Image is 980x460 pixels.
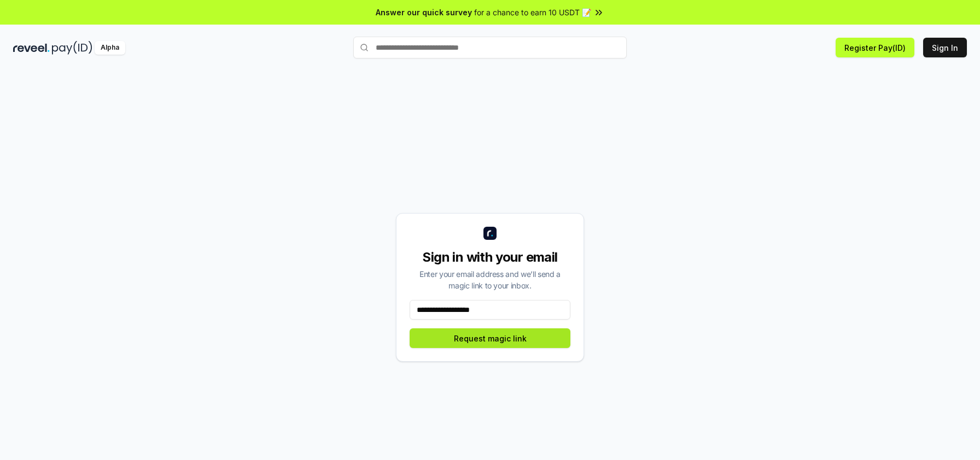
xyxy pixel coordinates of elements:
[836,38,914,57] button: Register Pay(ID)
[52,41,92,55] img: pay_id
[410,249,570,266] div: Sign in with your email
[376,7,472,18] span: Answer our quick survey
[474,7,591,18] span: for a chance to earn 10 USDT 📝
[923,38,967,57] button: Sign In
[483,227,497,240] img: logo_small
[410,328,570,348] button: Request magic link
[13,41,50,55] img: reveel_dark
[410,268,570,291] div: Enter your email address and we’ll send a magic link to your inbox.
[95,41,125,55] div: Alpha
